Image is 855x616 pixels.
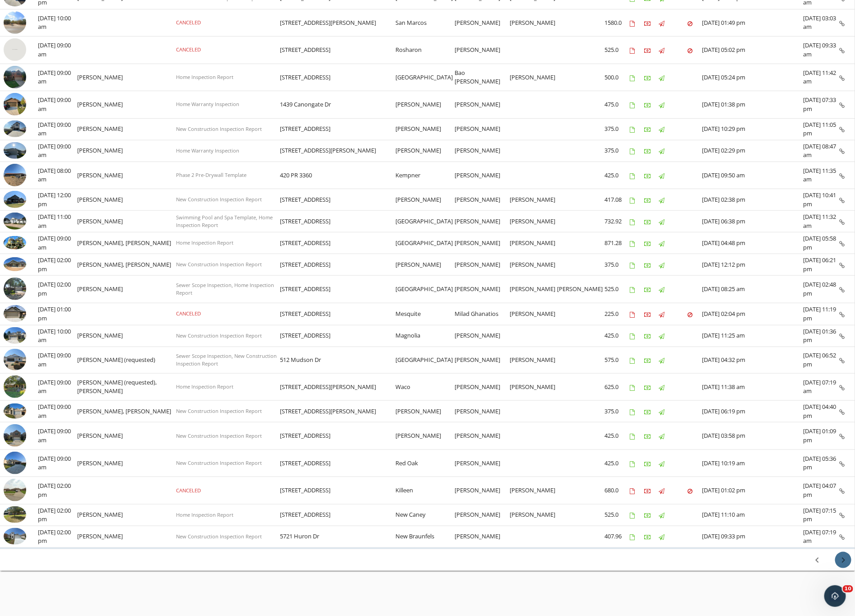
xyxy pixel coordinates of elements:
td: [DATE] 01:49 pm [702,9,803,37]
iframe: Intercom live chat [824,585,846,607]
td: [DATE] 09:00 am [38,118,77,140]
td: [DATE] 09:00 am [38,37,77,64]
td: [PERSON_NAME] [455,325,510,347]
td: [DATE] 09:00 am [38,347,77,373]
img: 9481994%2Freports%2F19461848-b8e3-467f-9241-f496f920c387%2Fcover_photos%2FdFaIs8f9xiNrUlwG1NBD%2F... [4,278,26,300]
td: [PERSON_NAME] (requested) [77,347,176,373]
td: [PERSON_NAME] [77,211,176,232]
td: [PERSON_NAME] [396,422,455,450]
td: [PERSON_NAME] [455,140,510,162]
td: [DATE] 07:15 pm [803,504,839,526]
img: 9449355%2Fcover_photos%2FPjItsgZbCuJPGQVBnhiH%2Fsmall.jpg [4,191,26,208]
td: 375.0 [604,118,630,140]
td: 525.0 [604,504,630,526]
td: [PERSON_NAME] [455,189,510,211]
td: [PERSON_NAME] [396,189,455,211]
img: 9470183%2Freports%2Ff2089cd4-0703-4ff7-8567-cb9190d41853%2Fcover_photos%2FwtacGjoywzXAEhMDC5L6%2F... [4,375,26,398]
td: [PERSON_NAME] [455,162,510,189]
img: 9268371%2Fcover_photos%2FUSLVRtkbvxdOpq1zlzQf%2Fsmall.jpg [4,142,26,159]
td: [DATE] 10:41 pm [803,189,839,211]
td: 525.0 [604,37,630,64]
td: 417.08 [604,189,630,211]
span: Home Inspection Report [176,74,233,80]
td: [PERSON_NAME] [77,449,176,477]
span: New Construction Inspection Report [176,459,262,466]
td: [PERSON_NAME] [77,504,176,526]
td: [DATE] 09:33 pm [702,526,803,547]
i: chevron_left [812,555,822,565]
td: Mesquite [396,303,455,325]
td: [DATE] 05:58 pm [803,232,839,254]
td: [STREET_ADDRESS] [280,477,396,505]
td: [STREET_ADDRESS] [280,37,396,64]
td: [PERSON_NAME] [396,91,455,119]
img: 9380202%2Fcover_photos%2FJQSvgHliz4jqHhQFSouE%2Fsmall.jpg [4,452,26,474]
td: [DATE] 01:02 pm [702,477,803,505]
td: [PERSON_NAME] [396,401,455,422]
td: [PERSON_NAME] [77,189,176,211]
span: Home Warranty Inspection [176,101,239,107]
td: [STREET_ADDRESS] [280,64,396,91]
td: [PERSON_NAME] [77,276,176,303]
td: [PERSON_NAME] [510,189,557,211]
td: [DATE] 02:38 pm [702,189,803,211]
td: [DATE] 04:48 pm [702,232,803,254]
td: [DATE] 03:03 am [803,9,839,37]
td: [DATE] 05:24 pm [702,64,803,91]
td: [PERSON_NAME] [77,162,176,189]
img: 9483634%2Fcover_photos%2FbYVL2Zm3vCmGuAy3jXwm%2Fsmall.jpg [4,257,26,271]
td: [DATE] 02:00 pm [38,276,77,303]
td: [PERSON_NAME] [455,37,510,64]
td: [DATE] 02:00 pm [38,477,77,505]
td: [PERSON_NAME] [455,347,510,373]
td: [PERSON_NAME] [77,325,176,347]
td: [PERSON_NAME] [77,118,176,140]
span: New Construction Inspection Report [176,533,262,540]
td: 512 Mudson Dr [280,347,396,373]
td: [PERSON_NAME] [455,232,510,254]
td: [DATE] 02:29 pm [702,140,803,162]
span: New Construction Inspection Report [176,261,262,268]
td: [DATE] 01:09 pm [803,422,839,450]
button: Previous page [809,552,825,568]
img: 9423351%2Fcover_photos%2FMYCEbtTqr5vjc3LFjHBy%2Fsmall.jpg [4,164,26,186]
img: 9485824%2Fcover_photos%2FUZCqM2fbHu9ssWz6GBLB%2Fsmall.9485824-1757857792522 [4,236,26,250]
td: 5721 Huron Dr [280,526,396,547]
td: [PERSON_NAME] [510,477,557,505]
td: [PERSON_NAME] [510,211,557,232]
td: [DATE] 10:29 pm [702,118,803,140]
td: [GEOGRAPHIC_DATA] [396,232,455,254]
td: 425.0 [604,162,630,189]
td: Rosharon [396,37,455,64]
td: 375.0 [604,140,630,162]
td: [DATE] 11:00 am [38,211,77,232]
span: Home Inspection Report [176,511,233,518]
td: 425.0 [604,325,630,347]
td: [DATE] 06:38 pm [702,211,803,232]
td: [DATE] 06:52 pm [803,347,839,373]
td: 500.0 [604,64,630,91]
td: [STREET_ADDRESS] [280,276,396,303]
td: [DATE] 02:00 pm [38,526,77,547]
td: [PERSON_NAME] [396,140,455,162]
td: [DATE] 09:00 am [38,140,77,162]
img: 9474673%2Freports%2Ff40a853a-dd01-4a33-8723-a21e02bac612%2Fcover_photos%2FyDYHY1iPV9X92PbXG0Fl%2F... [4,528,26,545]
td: [PERSON_NAME] [510,373,557,401]
td: [DATE] 02:00 pm [38,504,77,526]
td: [DATE] 08:47 am [803,140,839,162]
td: 732.92 [604,211,630,232]
td: [GEOGRAPHIC_DATA] [396,276,455,303]
span: Home Inspection Report [176,239,233,246]
td: [STREET_ADDRESS][PERSON_NAME] [280,140,396,162]
td: [DATE] 11:25 am [702,325,803,347]
td: Killeen [396,477,455,505]
td: [PERSON_NAME] [396,118,455,140]
td: [DATE] 04:40 pm [803,401,839,422]
td: [PERSON_NAME], [PERSON_NAME] [77,232,176,254]
td: [PERSON_NAME] [510,504,557,526]
span: Home Inspection Report [176,383,233,390]
td: 425.0 [604,422,630,450]
td: [GEOGRAPHIC_DATA] [396,347,455,373]
td: [PERSON_NAME] [510,303,557,325]
td: [DATE] 09:00 am [38,422,77,450]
